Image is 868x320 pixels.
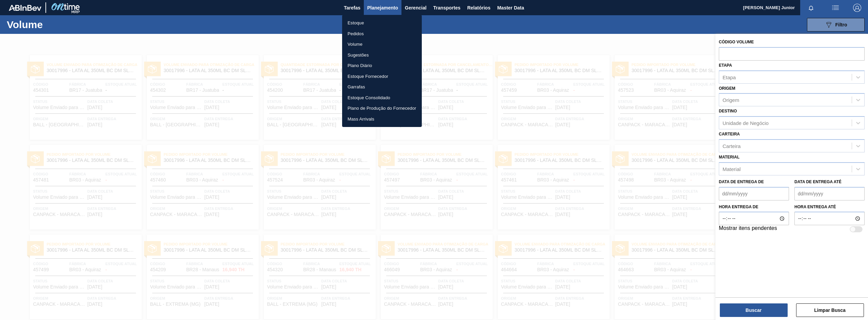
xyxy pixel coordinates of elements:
a: Volume [342,39,422,50]
a: Estoque [342,18,422,28]
a: Sugestões [342,50,422,61]
a: Mass Arrivals [342,114,422,125]
a: Plano de Produção do Fornecedor [342,103,422,114]
a: Estoque Consolidado [342,92,422,103]
a: Garrafas [342,82,422,92]
a: Pedidos [342,28,422,39]
a: Plano Diário [342,60,422,71]
a: Estoque Fornecedor [342,71,422,82]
